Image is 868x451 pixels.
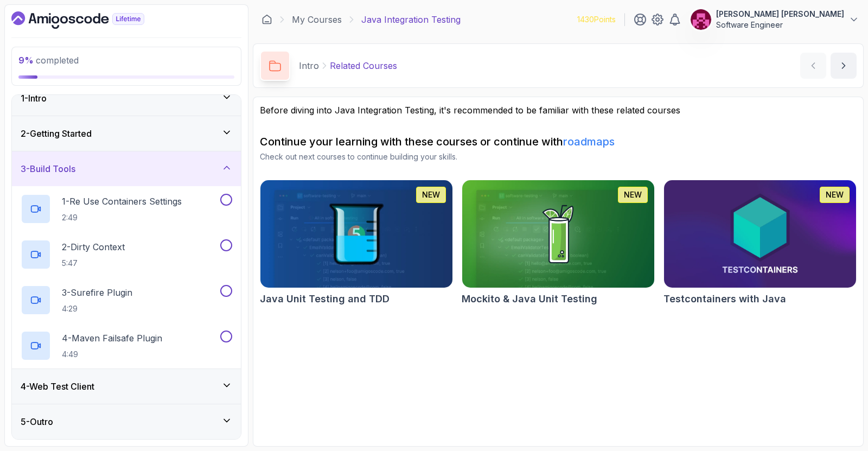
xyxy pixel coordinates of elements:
[563,135,615,148] a: roadmaps
[462,180,654,288] img: Mockito & Java Unit Testing card
[330,59,397,72] p: Related Courses
[62,195,182,208] p: 1 - Re Use Containers Settings
[21,331,232,361] button: 4-Maven Failsafe Plugin4:49
[62,212,182,223] p: 2:49
[577,14,616,25] p: 1430 Points
[260,151,857,162] p: Check out next courses to continue building your skills.
[260,134,857,149] h2: Continue your learning with these courses or continue with
[260,104,857,117] p: Before diving into Java Integration Testing, it's recommended to be familiar with these related c...
[62,258,125,269] p: 5:47
[18,55,79,66] span: completed
[691,9,711,30] img: user profile image
[62,240,125,253] p: 2 - Dirty Context
[62,286,132,299] p: 3 - Surefire Plugin
[21,92,47,105] h3: 1 - Intro
[261,14,272,25] a: Dashboard
[826,189,844,200] p: NEW
[21,239,232,270] button: 2-Dirty Context5:47
[21,162,75,175] h3: 3 - Build Tools
[664,180,856,288] img: Testcontainers with Java card
[716,9,844,20] p: [PERSON_NAME] [PERSON_NAME]
[62,349,162,360] p: 4:49
[299,59,319,72] p: Intro
[12,116,241,151] button: 2-Getting Started
[21,127,92,140] h3: 2 - Getting Started
[260,180,453,307] a: Java Unit Testing and TDD cardNEWJava Unit Testing and TDD
[292,13,342,26] a: My Courses
[462,180,655,307] a: Mockito & Java Unit Testing cardNEWMockito & Java Unit Testing
[62,303,132,314] p: 4:29
[21,380,94,393] h3: 4 - Web Test Client
[260,291,390,307] h2: Java Unit Testing and TDD
[716,20,844,30] p: Software Engineer
[12,151,241,186] button: 3-Build Tools
[11,11,169,29] a: Dashboard
[663,180,857,307] a: Testcontainers with Java cardNEWTestcontainers with Java
[12,404,241,439] button: 5-Outro
[361,13,461,26] p: Java Integration Testing
[462,291,597,307] h2: Mockito & Java Unit Testing
[18,55,34,66] span: 9 %
[21,415,53,428] h3: 5 - Outro
[62,332,162,345] p: 4 - Maven Failsafe Plugin
[624,189,642,200] p: NEW
[260,180,452,288] img: Java Unit Testing and TDD card
[422,189,440,200] p: NEW
[800,53,826,79] button: previous content
[21,285,232,315] button: 3-Surefire Plugin4:29
[12,81,241,116] button: 1-Intro
[663,291,786,307] h2: Testcontainers with Java
[21,194,232,224] button: 1-Re Use Containers Settings2:49
[831,53,857,79] button: next content
[12,369,241,404] button: 4-Web Test Client
[690,9,859,30] button: user profile image[PERSON_NAME] [PERSON_NAME]Software Engineer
